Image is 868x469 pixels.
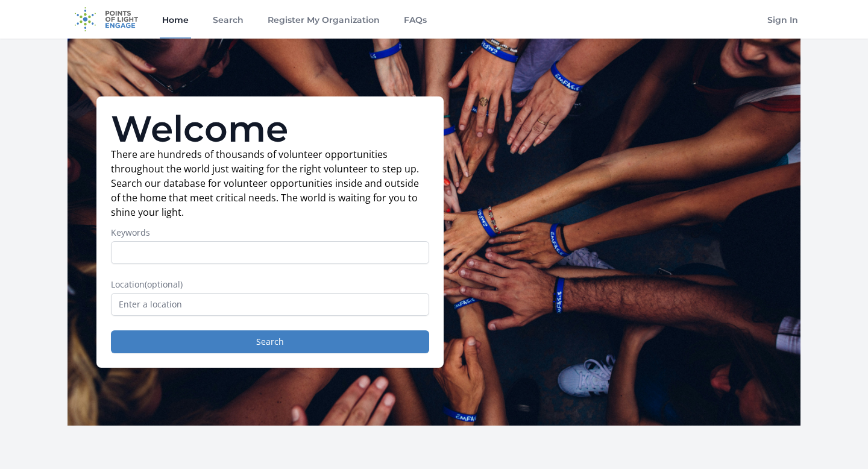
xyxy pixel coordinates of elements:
[111,279,429,291] label: Location
[111,330,429,353] button: Search
[111,147,429,219] p: There are hundreds of thousands of volunteer opportunities throughout the world just waiting for ...
[111,293,429,316] input: Enter a location
[145,279,183,290] span: (optional)
[111,111,429,147] h1: Welcome
[111,227,429,239] label: Keywords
